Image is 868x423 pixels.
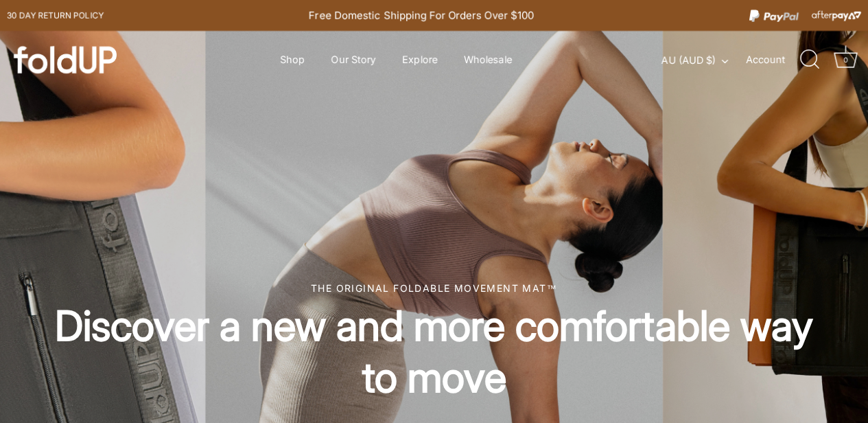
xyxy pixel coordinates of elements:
h2: Discover a new and more comfortable way to move [48,300,820,403]
a: Wholesale [452,47,524,73]
a: Search [795,45,825,75]
a: Explore [390,47,449,73]
div: The original foldable movement mat™ [48,281,820,295]
img: foldUP [14,46,117,73]
button: AU (AUD $) [661,54,743,67]
a: Cart [830,45,860,75]
div: 0 [838,53,852,67]
a: Our Story [319,47,388,73]
a: Account [746,52,799,68]
a: foldUP [14,46,144,73]
div: Primary navigation [246,47,546,73]
a: 30 day Return policy [7,8,104,24]
a: Shop [268,47,317,73]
